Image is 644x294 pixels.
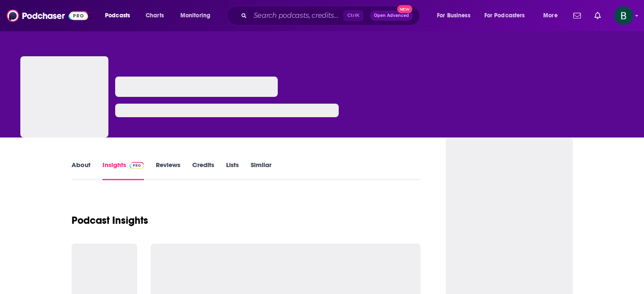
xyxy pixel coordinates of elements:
[397,5,412,13] span: New
[543,10,558,22] span: More
[7,8,88,24] img: Podchaser - Follow, Share and Rate Podcasts
[614,6,633,25] button: Show profile menu
[226,161,239,180] a: Lists
[370,11,413,21] button: Open AdvancedNew
[614,6,633,25] img: User Profile
[192,161,214,180] a: Credits
[180,10,210,22] span: Monitoring
[140,9,169,22] a: Charts
[72,214,148,227] h1: Podcast Insights
[146,10,164,22] span: Charts
[437,10,470,22] span: For Business
[105,10,130,22] span: Podcasts
[614,6,633,25] span: Logged in as betsy46033
[570,8,584,23] a: Show notifications dropdown
[72,161,91,180] a: About
[374,14,409,18] span: Open Advanced
[130,162,144,169] img: Podchaser Pro
[235,6,428,25] div: Search podcasts, credits, & more...
[251,161,271,180] a: Similar
[250,9,343,22] input: Search podcasts, credits, & more...
[431,9,481,22] button: open menu
[484,10,525,22] span: For Podcasters
[102,161,144,180] a: InsightsPodchaser Pro
[537,9,568,22] button: open menu
[343,10,363,21] span: Ctrl K
[591,8,604,23] a: Show notifications dropdown
[479,9,537,22] button: open menu
[156,161,180,180] a: Reviews
[99,9,141,22] button: open menu
[174,9,221,22] button: open menu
